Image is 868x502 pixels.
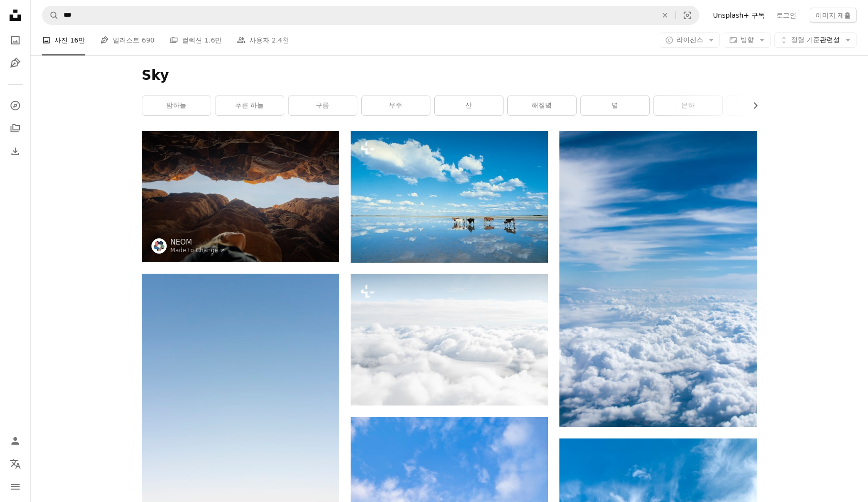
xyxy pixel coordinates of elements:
[237,25,289,55] a: 사용자 2.4천
[810,8,857,23] button: 이미지 제출
[508,96,576,115] a: 해질녘
[171,237,225,247] a: NEOM
[272,35,289,45] span: 2.4천
[351,131,548,263] img: 수역 한가운데에 서 있는 한 무리의 소들
[142,417,339,426] a: 푸른 맑은 하늘
[559,131,757,427] img: 푸른 하늘의 구름 위 사진
[774,32,857,48] button: 정렬 기준관련성
[351,335,548,344] a: 비행기에서 본 구름 풍경
[6,96,25,115] a: 탐색
[6,142,25,161] a: 다운로드 내역
[559,274,757,283] a: 푸른 하늘의 구름 위 사진
[42,6,699,25] form: 사이트 전체에서 이미지 찾기
[747,96,757,115] button: 목록을 오른쪽으로 스크롤
[727,96,795,115] a: 하늘색
[6,454,25,473] button: 언어
[676,36,703,43] span: 라이선스
[171,247,225,254] a: Made to Change ↗
[43,6,59,24] button: Unsplash 검색
[362,96,430,115] a: 우주
[204,35,222,45] span: 1.6만
[151,238,167,254] img: NEOM의 프로필로 이동
[771,8,802,23] a: 로그인
[142,96,211,115] a: 밤하늘
[142,67,757,84] h1: Sky
[6,119,25,138] a: 컬렉션
[142,131,339,262] img: 사막의 동굴에서 밖을 내다보는 사람
[724,32,771,48] button: 방향
[142,192,339,201] a: 사막의 동굴에서 밖을 내다보는 사람
[654,96,722,115] a: 은하
[791,35,840,45] span: 관련성
[215,96,284,115] a: 푸른 하늘
[660,32,720,48] button: 라이선스
[351,192,548,201] a: 수역 한가운데에 서 있는 한 무리의 소들
[351,274,548,406] img: 비행기에서 본 구름 풍경
[289,96,357,115] a: 구름
[142,35,155,45] span: 690
[581,96,649,115] a: 별
[6,477,25,496] button: 메뉴
[435,96,503,115] a: 산
[170,25,222,55] a: 컬렉션 1.6만
[707,8,770,23] a: Unsplash+ 구독
[740,36,754,43] span: 방향
[676,6,699,24] button: 시각적 검색
[791,36,820,43] span: 정렬 기준
[6,31,25,50] a: 사진
[6,431,25,450] a: 로그인 / 가입
[6,53,25,73] a: 일러스트
[100,25,154,55] a: 일러스트 690
[654,6,675,24] button: 삭제
[351,487,548,495] a: 흰 구름이 있는 푸른 하늘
